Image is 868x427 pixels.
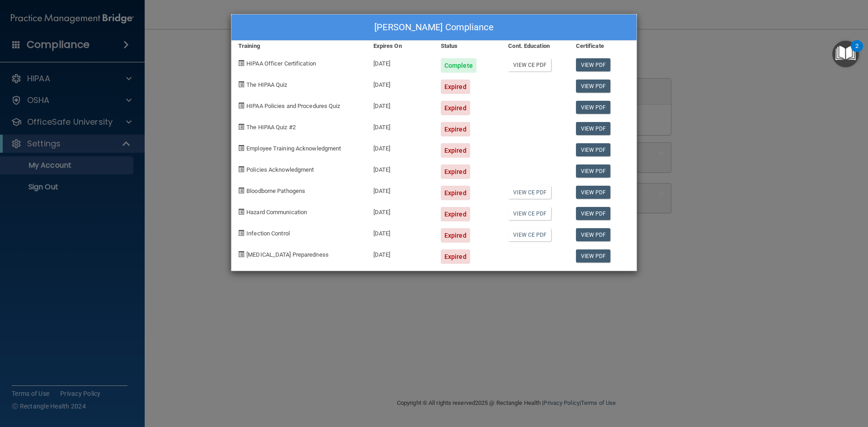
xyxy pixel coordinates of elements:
[246,230,290,237] span: Infection Control
[367,158,434,179] div: [DATE]
[576,207,611,220] a: View PDF
[246,103,340,109] span: HIPAA Policies and Procedures Quiz
[367,41,434,52] div: Expires On
[576,101,611,114] a: View PDF
[576,228,611,241] a: View PDF
[246,188,305,194] span: Bloodborne Pathogens
[508,228,551,241] a: View CE PDF
[832,41,859,67] button: Open Resource Center, 2 new notifications
[441,207,470,221] div: Expired
[246,60,316,67] span: HIPAA Officer Certification
[246,124,296,131] span: The HIPAA Quiz #2
[246,166,314,173] span: Policies Acknowledgment
[231,41,367,52] div: Training
[576,58,611,71] a: View PDF
[576,249,611,263] a: View PDF
[441,80,470,94] div: Expired
[501,41,569,52] div: Cont. Education
[246,81,287,88] span: The HIPAA Quiz
[441,122,470,136] div: Expired
[246,251,329,258] span: [MEDICAL_DATA] Preparedness
[434,41,501,52] div: Status
[231,14,637,41] div: [PERSON_NAME] Compliance
[576,143,611,156] a: View PDF
[367,200,434,221] div: [DATE]
[508,58,551,71] a: View CE PDF
[441,143,470,158] div: Expired
[246,145,341,152] span: Employee Training Acknowledgment
[576,186,611,199] a: View PDF
[367,243,434,264] div: [DATE]
[246,209,307,216] span: Hazard Communication
[441,164,470,179] div: Expired
[508,186,551,199] a: View CE PDF
[441,101,470,115] div: Expired
[441,228,470,243] div: Expired
[367,52,434,73] div: [DATE]
[367,136,434,158] div: [DATE]
[576,122,611,135] a: View PDF
[576,164,611,178] a: View PDF
[508,207,551,220] a: View CE PDF
[569,41,637,52] div: Certificate
[441,249,470,264] div: Expired
[441,58,476,73] div: Complete
[367,73,434,94] div: [DATE]
[367,94,434,115] div: [DATE]
[367,115,434,136] div: [DATE]
[855,46,859,58] div: 2
[367,179,434,200] div: [DATE]
[367,221,434,243] div: [DATE]
[576,80,611,93] a: View PDF
[441,186,470,200] div: Expired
